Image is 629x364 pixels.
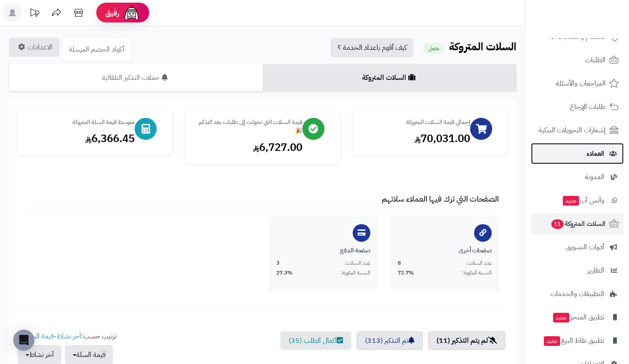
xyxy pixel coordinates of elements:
div: 6,727.00 [194,140,302,155]
span: تطبيق المتجر [552,311,604,323]
div: إجمالي قيمة السلات المتروكة [362,118,470,127]
span: التقارير [588,264,604,277]
a: طلبات الإرجاع [531,96,624,117]
a: المراجعات والأسئلة [531,73,624,94]
a: أدوات التسويق [531,236,624,258]
div: صفحات أخرى [398,246,492,255]
a: السلات المتروكة11 [531,213,624,234]
span: عدد السلات: [345,259,370,267]
span: النسبة المئوية: [341,269,370,277]
a: آخر نشاط [56,331,81,341]
span: جديد [553,313,569,323]
a: وآتس آبجديد [531,190,624,211]
small: مفعل [423,43,444,54]
a: السلات المتروكة [263,64,516,91]
a: اكمال الطلب (35) [280,331,351,350]
span: عدد السلات: [466,259,492,267]
span: العملاء [587,147,604,160]
b: السلات المتروكة [449,39,516,55]
span: الطلبات [585,54,606,66]
a: الاعدادات [9,38,60,57]
img: ai-face.png [123,4,140,22]
a: إشعارات التحويلات البنكية [531,120,624,141]
span: 8 [398,259,401,267]
a: أكواد الخصم المرسلة [62,38,132,61]
span: المراجعات والأسئلة [556,77,606,90]
a: حملات التذكير التلقائية [9,64,263,91]
span: أدوات التسويق [566,241,604,253]
a: تطبيق المتجرجديد [531,307,624,328]
div: قيمة السلات التي تحولت إلى طلبات بعد التذكير 🎉 [194,118,302,135]
span: وآتس آب [562,194,604,206]
span: 3 [276,259,279,267]
span: طلبات الإرجاع [570,101,606,113]
a: الطلبات [531,49,624,71]
a: العملاء [531,143,624,164]
span: التطبيقات والخدمات [550,288,604,300]
a: المدونة [531,166,624,188]
span: رفيق [105,8,119,18]
a: كيف أقوم باعداد الخدمة ؟ [331,38,414,57]
img: logo-2.png [569,25,621,43]
a: لم يتم التذكير (11) [428,331,505,350]
span: تطبيق نقاط البيع [543,334,604,347]
span: إشعارات التحويلات البنكية [539,124,606,136]
div: Open Intercom Messenger [13,330,34,351]
span: السلات المتروكة [550,218,606,230]
a: تم التذكير (313) [357,331,423,350]
h4: الصفحات التي ترك فيها العملاء سلاتهم [26,195,499,208]
div: 6,366.45 [26,131,135,146]
div: 70,031.00 [362,131,470,146]
div: متوسط قيمة السلة المتروكة [26,118,135,127]
div: صفحة الدفع [276,246,370,255]
span: 11 [551,219,564,229]
a: التطبيقات والخدمات [531,283,624,304]
a: قيمة السلة [25,331,54,341]
a: تطبيق نقاط البيعجديد [531,330,624,351]
a: التقارير [531,260,624,281]
span: المدونة [585,171,604,183]
span: 27.3% [276,269,293,277]
span: جديد [563,196,579,206]
span: 72.7% [398,269,414,277]
span: جديد [544,336,560,346]
a: تحديثات المنصة [23,4,45,24]
span: النسبة المئوية: [462,269,492,277]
